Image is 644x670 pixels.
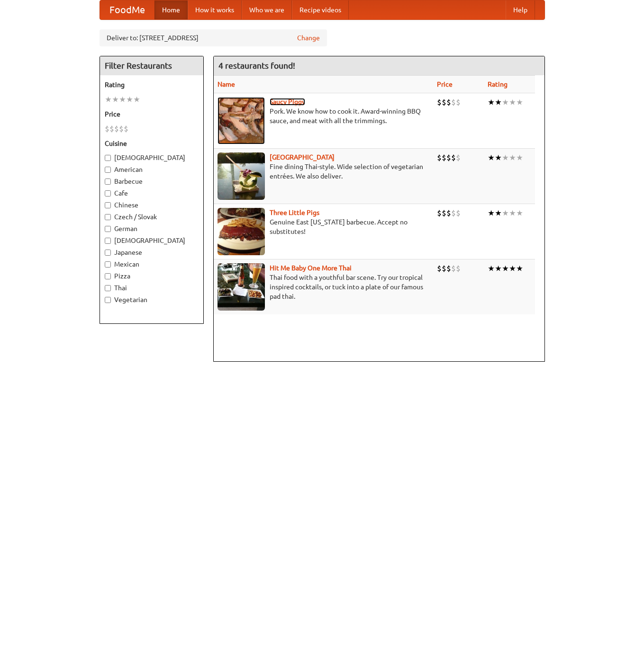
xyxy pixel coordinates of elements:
[100,29,327,46] div: Deliver to: [STREET_ADDRESS]
[516,263,523,274] li: ★
[105,139,199,148] h5: Cuisine
[218,80,235,88] a: Name
[502,208,509,218] li: ★
[105,236,199,245] label: [DEMOGRAPHIC_DATA]
[100,56,203,75] h4: Filter Restaurants
[451,208,456,218] li: $
[442,97,446,107] li: $
[488,152,495,163] li: ★
[437,80,453,88] a: Price
[456,152,461,163] li: $
[451,152,456,163] li: $
[456,97,461,107] li: $
[105,202,111,208] input: Chinese
[509,152,516,163] li: ★
[105,109,199,119] h5: Price
[133,94,140,105] li: ★
[105,179,111,185] input: Barbecue
[506,0,535,19] a: Help
[218,162,430,181] p: Fine dining Thai-style. Wide selection of vegetarian entrées. We also deliver.
[119,124,124,134] li: $
[105,214,111,220] input: Czech / Slovak
[105,297,111,303] input: Vegetarian
[270,153,335,161] a: [GEOGRAPHIC_DATA]
[437,208,442,218] li: $
[114,124,119,134] li: $
[105,238,111,244] input: [DEMOGRAPHIC_DATA]
[270,98,305,106] a: Saucy Piggy
[456,263,461,274] li: $
[105,273,111,279] input: Pizza
[488,80,508,88] a: Rating
[105,153,199,162] label: [DEMOGRAPHIC_DATA]
[105,80,199,89] h5: Rating
[502,263,509,274] li: ★
[105,165,199,174] label: American
[509,97,516,107] li: ★
[154,0,188,19] a: Home
[451,97,456,107] li: $
[509,208,516,218] li: ★
[105,94,112,105] li: ★
[105,190,111,197] input: Cafe
[218,208,265,255] img: littlepigs.jpg
[105,188,199,198] label: Cafe
[442,263,446,274] li: $
[218,152,265,200] img: satay.jpg
[105,177,199,186] label: Barbecue
[105,283,199,293] label: Thai
[218,107,430,125] p: Pork. We know how to cook it. Award-winning BBQ sauce, and meat with all the trimmings.
[105,200,199,210] label: Chinese
[516,152,523,163] li: ★
[495,263,502,274] li: ★
[105,259,199,269] label: Mexican
[112,94,119,105] li: ★
[188,0,242,19] a: How it works
[218,263,265,311] img: babythai.jpg
[509,263,516,274] li: ★
[437,97,442,107] li: $
[446,208,451,218] li: $
[446,97,451,107] li: $
[446,263,451,274] li: $
[218,273,430,301] p: Thai food with a youthful bar scene. Try our tropical inspired cocktails, or tuck into a plate of...
[105,250,111,256] input: Japanese
[270,264,352,272] a: Hit Me Baby One More Thai
[105,155,111,161] input: [DEMOGRAPHIC_DATA]
[292,0,349,19] a: Recipe videos
[242,0,292,19] a: Who we are
[105,224,199,233] label: German
[270,209,319,216] a: Three Little Pigs
[437,263,442,274] li: $
[446,152,451,163] li: $
[488,263,495,274] li: ★
[105,212,199,222] label: Czech / Slovak
[105,295,199,304] label: Vegetarian
[437,152,442,163] li: $
[488,97,495,107] li: ★
[105,285,111,291] input: Thai
[105,248,199,257] label: Japanese
[119,94,126,105] li: ★
[105,261,111,268] input: Mexican
[456,208,461,218] li: $
[451,263,456,274] li: $
[109,124,114,134] li: $
[442,152,446,163] li: $
[502,152,509,163] li: ★
[105,124,109,134] li: $
[495,152,502,163] li: ★
[105,271,199,281] label: Pizza
[105,167,111,173] input: American
[516,208,523,218] li: ★
[126,94,133,105] li: ★
[495,208,502,218] li: ★
[218,61,295,70] ng-pluralize: 4 restaurants found!
[488,208,495,218] li: ★
[218,97,265,144] img: saucy.jpg
[297,33,320,43] a: Change
[124,124,128,134] li: $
